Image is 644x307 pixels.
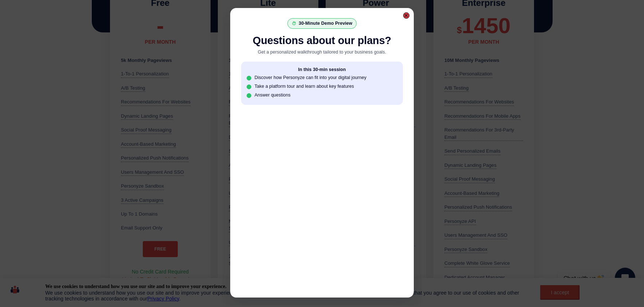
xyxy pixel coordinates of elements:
[241,115,402,291] iframe: Select a Date & Time - Calendly
[247,67,397,72] div: In this 30-min session
[255,75,366,80] div: Discover how Personyze can fit into your digital journey
[403,12,409,19] div: Close
[255,93,291,98] div: Answer questions
[299,21,352,26] div: 30-Minute Demo Preview
[241,49,402,56] div: Get a personalized walkthrough tailored to your business goals.
[292,21,296,25] div: ⏱
[241,34,402,47] div: Questions about our plans?
[255,84,354,89] div: Take a platform tour and learn about key features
